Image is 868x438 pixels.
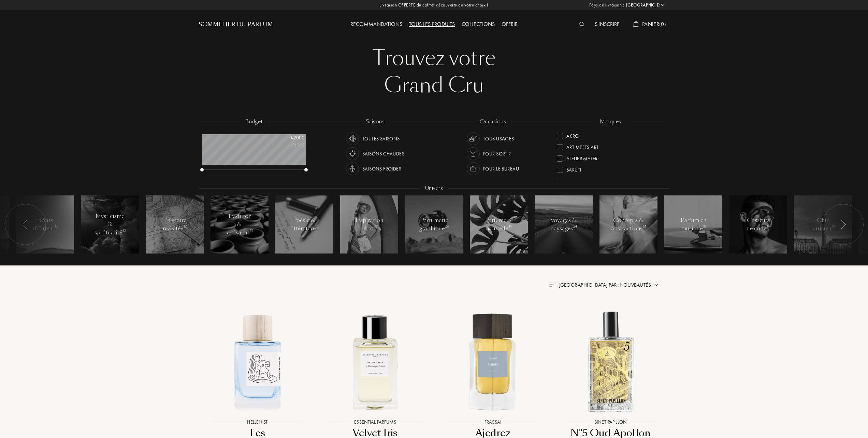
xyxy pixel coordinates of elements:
[767,224,770,229] span: 14
[240,118,268,126] div: budget
[744,216,773,233] div: Casseurs de code
[498,20,521,28] a: Offrir
[660,2,665,8] img: arrow_w.png
[679,216,708,233] div: Parfum en musique
[406,20,458,28] a: Tous les produits
[322,309,428,415] img: Velvet Iris Essential Parfums
[591,20,623,29] div: S'inscrire
[184,224,187,229] span: 12
[468,149,478,159] img: usage_occasion_party_white.svg
[419,216,449,233] div: Parfumerie graphique
[566,153,599,162] div: Atelier Materi
[250,228,253,233] span: 71
[23,220,28,229] img: arr_left.svg
[270,134,304,141] div: 0 - 200 €
[549,283,554,287] img: filter_by.png
[566,175,600,184] div: Binet-Papillon
[122,228,126,233] span: 10
[348,149,357,159] img: usage_season_hot_white.svg
[348,134,357,143] img: usage_season_average_white.svg
[654,282,659,288] img: arrow.png
[703,224,706,229] span: 18
[566,130,579,139] div: Akro
[199,20,273,29] a: Sommelier du Parfum
[440,309,546,415] img: Ajedrez Frassai
[475,118,511,126] div: occasions
[483,162,519,175] div: Pour le bureau
[347,20,406,29] div: Recommandations
[160,216,189,233] div: L'histoire revisitée
[204,44,664,72] div: Trouvez votre
[347,20,406,28] a: Recommandations
[573,224,577,229] span: 24
[445,224,449,229] span: 23
[595,118,626,126] div: marques
[483,132,514,145] div: Tous usages
[362,147,404,160] div: Saisons chaudes
[468,164,478,174] img: usage_occasion_work_white.svg
[484,216,513,233] div: Parfumerie naturelle
[204,72,664,99] div: Grand Cru
[458,20,498,28] a: Collections
[362,162,401,175] div: Saisons froides
[468,134,478,143] img: usage_occasion_all_white.svg
[642,20,666,28] span: Panier ( 0 )
[316,224,319,229] span: 15
[611,216,646,233] div: Concepts & abstractions
[290,216,319,233] div: Poésie & littérature
[643,224,646,229] span: 13
[348,164,357,174] img: usage_season_cold_white.svg
[633,21,639,27] img: cart_white.svg
[508,224,512,229] span: 49
[225,212,254,237] div: Tradition & artisanat
[406,20,458,29] div: Tous les produits
[549,216,578,233] div: Voyages & paysages
[420,184,448,192] div: Univers
[374,224,378,229] span: 37
[483,147,511,160] div: Pour sortir
[95,212,126,237] div: Mysticisme & spiritualité
[355,216,384,233] div: Inspiration rétro
[591,20,623,28] a: S'inscrire
[362,132,400,145] div: Toutes saisons
[270,141,304,149] div: /50mL
[361,118,389,126] div: saisons
[558,309,664,415] img: N°5 Oud Apollon Binet-Papillon
[566,164,581,173] div: Baruti
[566,141,598,151] div: Art Meets Art
[559,282,651,288] span: [GEOGRAPHIC_DATA] par : Nouveautés
[498,20,521,29] div: Offrir
[458,20,498,29] div: Collections
[204,309,310,415] img: Les Dieux aux Bains Hellenist
[840,220,846,229] img: arr_left.svg
[589,2,624,9] span: Pays de livraison :
[579,22,584,27] img: search_icn_white.svg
